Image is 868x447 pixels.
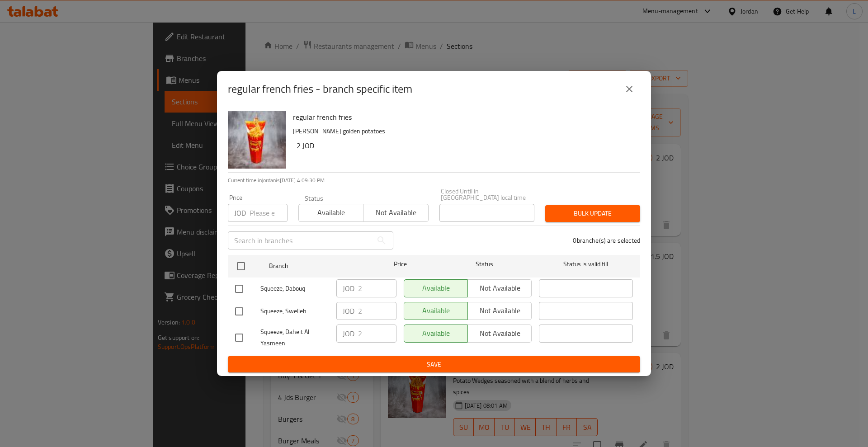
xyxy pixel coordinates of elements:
input: Search in branches [228,231,373,249]
p: JOD [343,306,354,316]
button: Available [298,204,363,222]
h6: 2 JOD [297,139,633,152]
span: Branch [269,260,363,272]
p: [PERSON_NAME] golden potatoes [293,126,633,137]
span: Available [302,206,360,219]
span: Price [370,259,430,270]
span: Save [235,359,633,370]
h2: regular french fries - branch specific item [228,82,412,96]
input: Please enter price [358,302,396,320]
p: JOD [343,283,354,294]
p: JOD [234,207,246,218]
span: Squeeze, Dabouq [260,283,329,294]
span: Not available [367,206,425,219]
input: Please enter price [250,204,288,222]
p: 0 branche(s) are selected [573,236,640,245]
button: close [618,78,640,100]
span: Bulk update [552,208,633,219]
h6: regular french fries [293,111,633,123]
span: Squeeze, Daheit Al Yasmeen [260,326,329,349]
button: Save [228,356,640,373]
input: Please enter price [358,279,396,297]
input: Please enter price [358,325,396,343]
img: regular french fries [228,111,286,169]
p: JOD [343,328,354,339]
p: Current time in Jordan is [DATE] 4:09:30 PM [228,176,640,184]
button: Bulk update [545,205,640,222]
span: Squeeze, Swelieh [260,306,329,317]
span: Status [438,259,532,270]
span: Status is valid till [539,259,633,270]
button: Not available [363,204,428,222]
